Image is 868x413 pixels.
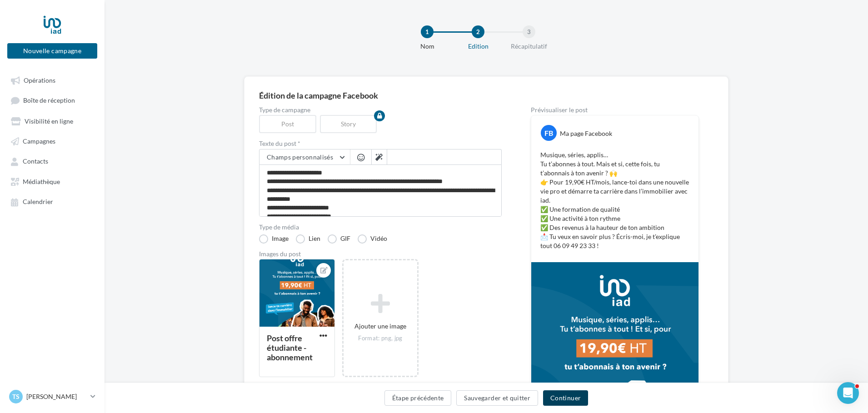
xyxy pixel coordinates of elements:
[5,92,99,109] a: Boîte de réception
[560,129,612,138] div: Ma page Facebook
[5,173,99,189] a: Médiathèque
[23,178,60,185] span: Médiathèque
[259,224,502,230] label: Type de média
[5,113,99,129] a: Visibilité en ligne
[449,42,507,51] div: Edition
[358,234,387,244] label: Vidéo
[5,133,99,149] a: Campagnes
[500,42,558,51] div: Récapitulatif
[259,91,713,100] div: Édition de la campagne Facebook
[7,43,97,59] button: Nouvelle campagne
[24,76,55,84] span: Opérations
[472,25,484,38] div: 2
[296,234,320,244] label: Lien
[541,125,557,141] div: FB
[421,25,434,38] div: 1
[5,72,99,88] a: Opérations
[23,198,53,206] span: Calendrier
[384,390,452,406] button: Étape précédente
[259,251,502,257] div: Images du post
[12,392,20,401] span: TS
[267,153,333,161] span: Champs personnalisés
[25,117,73,125] span: Visibilité en ligne
[456,390,538,406] button: Sauvegarder et quitter
[523,25,535,38] div: 3
[328,234,350,244] label: GIF
[267,333,313,362] div: Post offre étudiante - abonnement
[259,140,502,147] label: Texte du post *
[837,382,859,404] iframe: Intercom live chat
[23,137,55,145] span: Campagnes
[531,107,699,113] div: Prévisualiser le post
[26,392,87,401] p: [PERSON_NAME]
[23,97,75,104] span: Boîte de réception
[5,153,99,169] a: Contacts
[543,390,588,406] button: Continuer
[259,107,502,113] label: Type de campagne
[23,158,48,165] span: Contacts
[398,42,456,51] div: Nom
[540,150,689,250] p: Musique, séries, applis… Tu t’abonnes à tout. Mais et si, cette fois, tu t’abonnais à ton avenir ...
[7,388,97,405] a: TS [PERSON_NAME]
[259,234,289,244] label: Image
[5,193,99,209] a: Calendrier
[259,149,350,165] button: Champs personnalisés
